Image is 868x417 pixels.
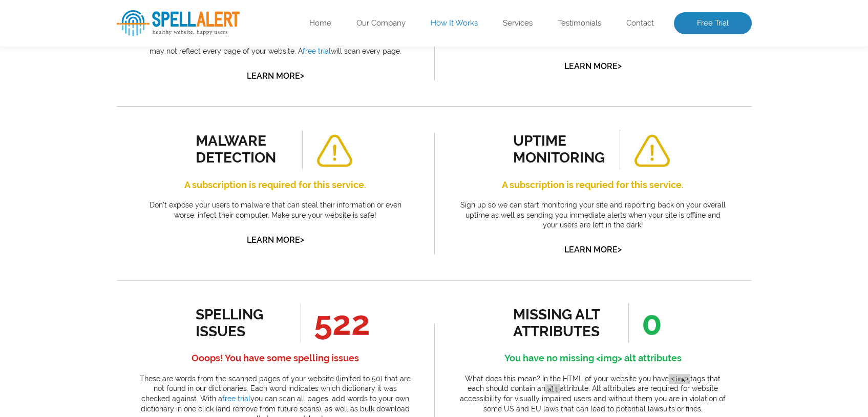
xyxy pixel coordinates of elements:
[196,132,288,166] div: malware detection
[545,384,560,394] code: alt
[628,304,662,342] span: 0
[300,233,304,247] span: >
[117,10,240,36] img: SpellAlert
[356,18,406,29] a: Our Company
[182,295,191,306] a: 9
[301,304,370,342] span: 522
[309,18,331,29] a: Home
[300,68,304,83] span: >
[131,145,140,156] a: 1
[457,200,729,230] p: Sign up so we can start monitoring your site and reporting back on your overall uptime as well as...
[5,169,266,197] h3: All Results?
[247,71,304,81] a: Learn More>
[197,295,210,306] a: 10
[618,59,622,73] span: >
[626,18,654,29] a: Contact
[140,350,411,366] h4: Ooops! You have some spelling issues
[5,77,266,97] h3: All Results?
[105,295,115,306] a: 4
[121,295,130,306] a: 5
[1,1,110,25] th: Broken Link
[558,18,601,29] a: Testimonials
[222,395,250,403] a: free trial
[89,207,182,229] a: Get Free Trial
[564,245,622,254] a: Learn More>
[27,1,121,25] th: Error Word
[166,295,176,306] a: 8
[247,235,304,245] a: Learn More>
[5,77,266,84] span: Want to view
[118,33,156,41] a: /pay-bills/
[431,18,478,29] a: How It Works
[140,177,411,193] h4: A subscription is required for this service.
[315,134,353,168] img: alert
[457,374,729,414] p: What does this mean? In the HTML of your website you have tags that each should contain an attrib...
[457,350,729,366] h4: You have no missing <img> alt attributes
[618,242,622,257] span: >
[669,374,690,384] code: <img>
[8,33,103,41] a: /wp-content/themes/planeteriaweb/img/right-arrow.svg
[5,169,266,178] span: Want to view
[513,132,606,166] div: uptime monitoring
[111,1,220,25] th: Website Page
[75,295,84,306] a: 2
[91,295,99,306] a: 3
[303,47,331,55] a: free trial
[60,295,69,306] a: 1
[122,1,245,25] th: Website Page
[94,107,178,125] a: Get Free Trial
[216,295,237,306] a: Next
[136,295,145,306] a: 6
[457,177,729,193] h4: A subscription is requried for this service.
[140,200,411,220] p: Don’t expose your users to malware that can steal their information or even worse, infect their c...
[34,295,54,306] a: Prev
[196,306,288,340] div: spelling issues
[674,12,752,35] a: Free Trial
[503,18,533,29] a: Services
[152,295,160,306] a: 7
[513,306,606,340] div: missing alt attributes
[633,134,671,168] img: alert
[564,61,622,71] a: Learn More>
